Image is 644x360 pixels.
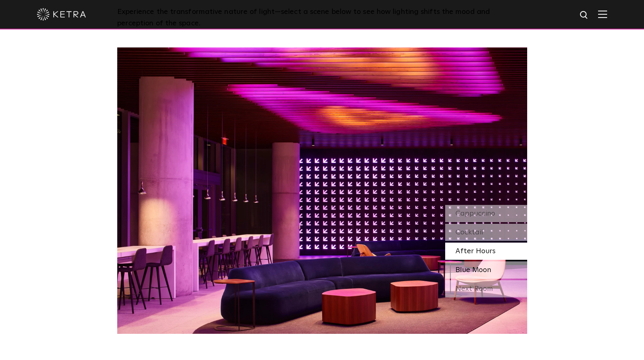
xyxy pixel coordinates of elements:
[37,8,86,20] img: ketra-logo-2019-white
[445,280,527,297] div: Next Room
[455,266,491,274] span: Blue Moon
[455,229,483,236] span: Cocktail
[579,10,589,20] img: search icon
[455,248,496,255] span: After Hours
[598,10,607,18] img: Hamburger%20Nav.svg
[117,47,527,334] img: SS_SXSW_Desktop_Pink
[455,210,495,217] span: Cappuccino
